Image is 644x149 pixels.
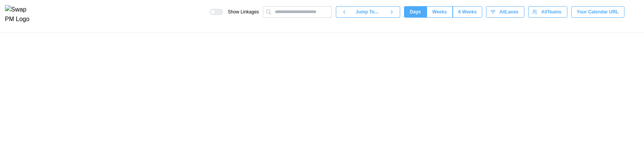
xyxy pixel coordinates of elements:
[499,7,519,17] span: All Lanes
[352,6,384,18] button: Jump To...
[432,7,447,17] span: Weeks
[458,7,477,17] span: 6 Weeks
[486,6,524,18] button: AllLanes
[541,7,561,17] span: All Teams
[404,6,427,18] button: Days
[528,6,567,18] button: AllTeams
[577,7,619,17] span: Your Calendar URL
[223,9,259,15] span: Show Linkages
[453,6,483,18] button: 6 Weeks
[427,6,453,18] button: Weeks
[356,7,378,17] span: Jump To...
[571,6,624,18] button: Your Calendar URL
[410,7,421,17] span: Days
[5,5,36,24] img: Swap PM Logo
